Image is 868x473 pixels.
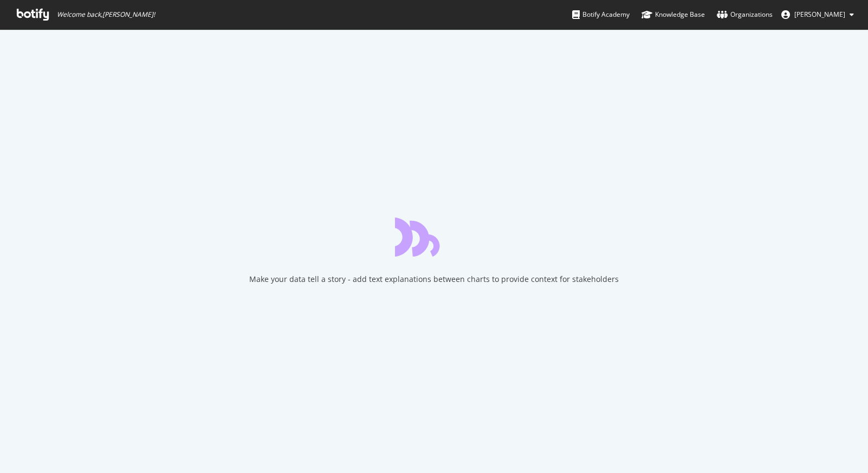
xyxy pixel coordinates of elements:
[249,274,619,285] div: Make your data tell a story - add text explanations between charts to provide context for stakeho...
[642,9,705,20] div: Knowledge Base
[572,9,630,20] div: Botify Academy
[717,9,773,20] div: Organizations
[395,218,473,257] div: animation
[794,10,845,19] span: Genevieve Lill
[773,6,863,23] button: [PERSON_NAME]
[57,10,155,19] span: Welcome back, [PERSON_NAME] !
